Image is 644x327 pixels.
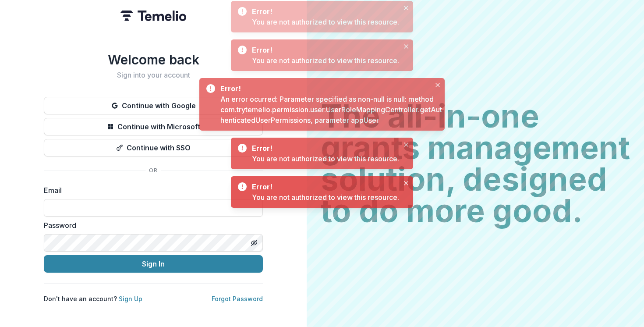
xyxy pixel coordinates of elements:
button: Sign In [44,255,263,273]
div: You are not authorized to view this resource. [252,192,399,203]
h1: Welcome back [44,52,263,68]
button: Close [401,139,411,150]
button: Continue with SSO [44,139,263,156]
div: Error! [252,45,396,55]
a: Sign Up [119,295,142,302]
div: You are not authorized to view this resource. [252,17,399,27]
p: Don't have an account? [44,294,142,303]
div: Error! [252,143,396,153]
div: An error ocurred: Parameter specified as non-null is null: method com.trytemelio.permission.user.... [220,94,445,125]
a: Forgot Password [212,295,263,302]
div: Error! [220,83,441,94]
button: Close [401,41,411,52]
div: Error! [252,181,396,192]
div: You are not authorized to view this resource. [252,153,399,164]
h2: Sign into your account [44,71,263,79]
div: Error! [252,6,396,17]
img: Temelio [120,11,186,21]
div: You are not authorized to view this resource. [252,55,399,66]
button: Continue with Microsoft [44,118,263,135]
label: Password [44,220,258,231]
button: Close [401,178,411,188]
button: Close [401,3,411,13]
button: Continue with Google [44,97,263,114]
label: Email [44,185,258,195]
button: Close [432,80,443,90]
